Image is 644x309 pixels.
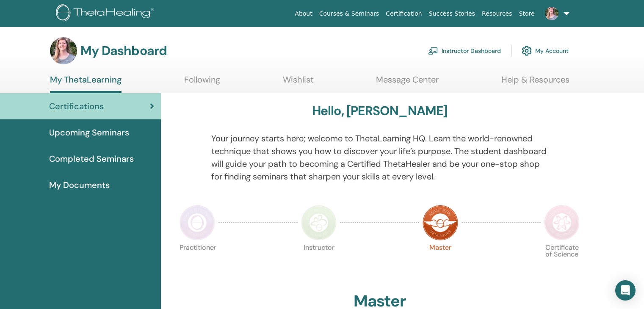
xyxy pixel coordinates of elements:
[316,6,383,22] a: Courses & Seminars
[545,7,558,20] img: default.png
[423,205,458,240] img: Master
[382,6,425,22] a: Certification
[50,74,122,93] a: My ThetaLearning
[516,6,538,22] a: Store
[301,244,337,280] p: Instructor
[50,37,77,64] img: default.png
[423,244,458,280] p: Master
[501,74,569,91] a: Help & Resources
[522,41,569,60] a: My Account
[180,244,215,280] p: Practitioner
[211,132,548,183] p: Your journey starts here; welcome to ThetaLearning HQ. Learn the world-renowned technique that sh...
[180,205,215,240] img: Practitioner
[426,6,478,22] a: Success Stories
[49,100,104,113] span: Certifications
[376,74,439,91] a: Message Center
[544,244,580,280] p: Certificate of Science
[49,152,134,165] span: Completed Seminars
[544,205,580,240] img: Certificate of Science
[522,44,532,58] img: cog.svg
[56,4,157,23] img: logo.png
[428,41,501,60] a: Instructor Dashboard
[301,205,337,240] img: Instructor
[291,6,315,22] a: About
[184,74,220,91] a: Following
[49,126,129,139] span: Upcoming Seminars
[283,74,314,91] a: Wishlist
[615,280,636,301] div: Open Intercom Messenger
[428,47,438,55] img: chalkboard-teacher.svg
[80,43,167,58] h3: My Dashboard
[312,103,448,119] h3: Hello, [PERSON_NAME]
[478,6,516,22] a: Resources
[49,179,110,191] span: My Documents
